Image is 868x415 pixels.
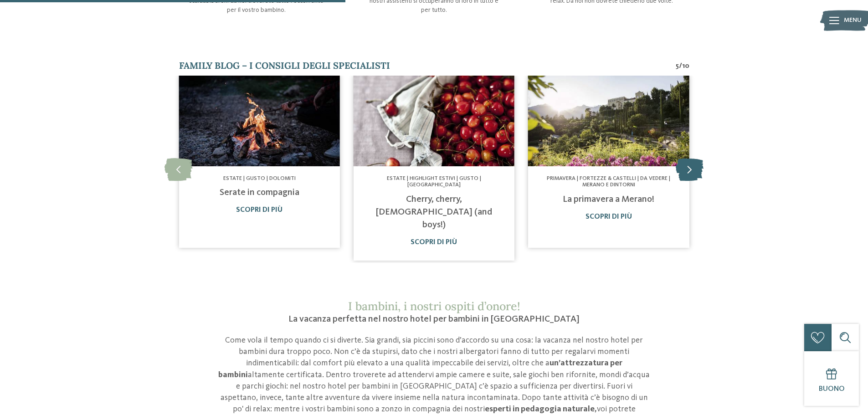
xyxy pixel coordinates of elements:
[682,61,689,71] span: 10
[819,385,845,393] span: Buono
[547,176,670,188] span: Primavera | Fortezze & Castelli | Da vedere | Merano e dintorni
[586,213,632,220] a: Scopri di più
[563,195,654,204] a: La primavera a Merano!
[411,239,457,246] a: Scopri di più
[348,299,520,313] span: I bambini, i nostri ospiti d’onore!
[354,76,514,166] img: Hotel per bambini in Trentino: giochi e avventure a volontà
[528,76,689,166] img: Hotel per bambini in Trentino: giochi e avventure a volontà
[218,359,622,379] strong: un’attrezzatura per bambini
[179,76,339,166] img: Hotel per bambini in Trentino: giochi e avventure a volontà
[485,405,597,413] strong: esperti in pedagogia naturale,
[804,351,859,406] a: Buono
[223,176,296,181] span: Estate | Gusto | Dolomiti
[220,188,299,197] a: Serate in compagnia
[676,61,679,71] span: 5
[236,206,282,214] a: Scopri di più
[387,176,481,188] span: Estate | Highlight estivi | Gusto | [GEOGRAPHIC_DATA]
[376,195,492,230] a: Cherry, cherry, [DEMOGRAPHIC_DATA] (and boys!)
[679,61,682,71] span: /
[288,315,580,324] span: La vacanza perfetta nel nostro hotel per bambini in [GEOGRAPHIC_DATA]
[179,60,390,71] span: Family Blog – i consigli degli specialisti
